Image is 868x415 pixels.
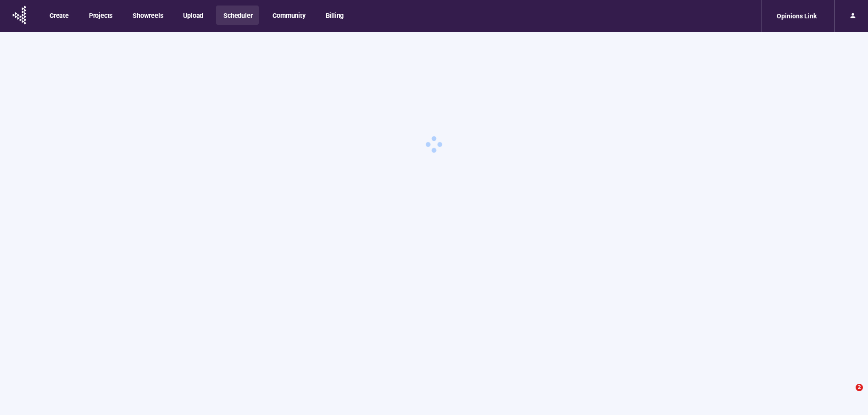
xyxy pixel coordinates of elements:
button: Community [265,6,312,25]
button: Projects [82,6,119,25]
button: Billing [318,6,351,25]
button: Scheduler [216,6,259,25]
iframe: Intercom live chat [837,384,859,406]
div: Opinions Link [771,7,822,25]
button: Create [42,6,75,25]
button: Upload [176,6,210,25]
button: Showreels [125,6,169,25]
span: 2 [856,384,863,391]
